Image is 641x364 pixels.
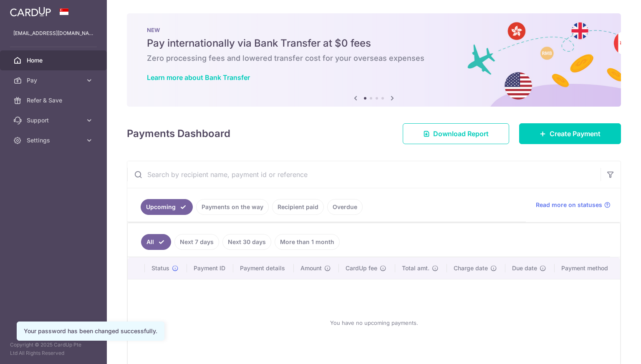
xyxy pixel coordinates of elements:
span: Download Report [433,129,489,139]
a: Next 30 days [222,234,271,250]
span: Read more on statuses [536,201,602,209]
span: Charge date [454,264,488,272]
span: Create Payment [550,129,601,139]
a: More than 1 month [275,234,340,250]
span: Home [27,56,82,65]
a: Create Payment [519,123,621,144]
a: Download Report [403,123,509,144]
span: Total amt. [402,264,429,272]
input: Search by recipient name, payment id or reference [127,161,601,188]
th: Payment method [555,257,620,279]
span: Pay [27,76,82,85]
img: Bank transfer banner [127,13,621,107]
span: Refer & Save [27,96,82,105]
a: Overdue [327,199,363,215]
span: Support [27,116,82,125]
div: You have no upcoming payments. [138,286,610,359]
h6: Zero processing fees and lowered transfer cost for your overseas expenses [147,53,601,63]
h5: Pay internationally via Bank Transfer at $0 fees [147,37,601,50]
p: NEW [147,27,601,33]
h4: Payments Dashboard [127,126,230,141]
a: All [141,234,171,250]
div: Your password has been changed successfully. [24,327,157,335]
a: Read more on statuses [536,201,611,209]
span: Amount [300,264,322,272]
a: Payments on the way [196,199,269,215]
a: Learn more about Bank Transfer [147,73,250,82]
img: CardUp [10,7,51,17]
span: Settings [27,136,82,145]
a: Next 7 days [174,234,219,250]
th: Payment details [233,257,294,279]
p: [EMAIL_ADDRESS][DOMAIN_NAME] [13,29,93,37]
a: Recipient paid [272,199,324,215]
a: Upcoming [141,199,193,215]
span: CardUp fee [346,264,377,272]
th: Payment ID [187,257,234,279]
span: Status [151,264,169,272]
span: Due date [512,264,537,272]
